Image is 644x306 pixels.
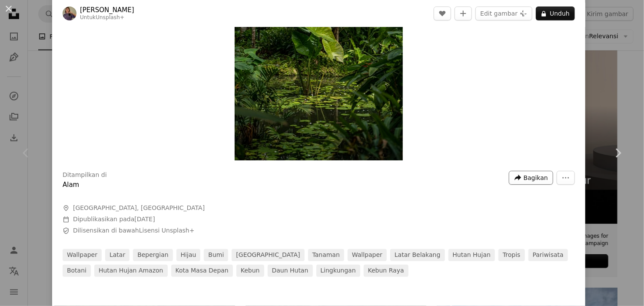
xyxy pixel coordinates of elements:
a: Hutan hujan Amazon [94,265,168,277]
a: lingkungan [316,265,360,277]
button: Sukai [434,7,451,20]
a: wallpaper [63,249,102,261]
h3: Ditampilkan di [63,171,107,180]
a: Botani [63,265,91,277]
a: Hutan hujan [448,249,495,261]
a: Kebun raya [364,265,408,277]
a: Alam [63,181,79,189]
a: Lisensi Unsplash+ [139,227,195,234]
img: Buka profil Dario Brönnimann [63,7,76,20]
span: Bagikan [524,171,548,184]
a: Latar belakang [390,249,445,261]
a: Tropis [498,249,525,261]
a: Berikutnya [592,111,644,195]
span: [GEOGRAPHIC_DATA], [GEOGRAPHIC_DATA] [73,204,205,213]
button: Edit gambar [475,7,532,20]
button: Tambahkan ke koleksi [455,7,472,20]
a: bepergian [133,249,173,261]
a: Kota masa depan [171,265,233,277]
a: tanaman [308,249,344,261]
a: Unsplash+ [96,14,124,20]
a: daun hutan [268,265,313,277]
a: latar [105,249,129,261]
button: Unduh [536,7,575,20]
button: Tindakan Lainnya [557,171,575,185]
div: Untuk [80,14,134,21]
button: Bagikan gambar ini [509,171,553,185]
span: Dilisensikan di bawah [73,226,195,235]
a: pariwisata [528,249,568,261]
span: Dipublikasikan pada [73,216,155,223]
a: [GEOGRAPHIC_DATA] [232,249,304,261]
a: Kebun [236,265,264,277]
time: 12 Januari 2023 pukul 22.26.03 GMT+7 [134,216,155,223]
a: [PERSON_NAME] [80,6,134,14]
a: bumi [204,249,228,261]
a: hijau [176,249,201,261]
a: Wallpaper [348,249,387,261]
